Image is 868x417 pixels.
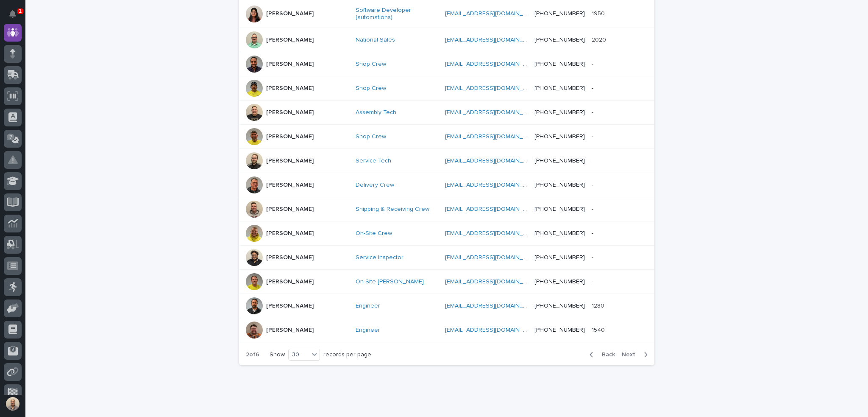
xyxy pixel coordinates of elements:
[239,125,654,149] tr: [PERSON_NAME]Shop Crew [EMAIL_ADDRESS][DOMAIN_NAME] [PHONE_NUMBER]--
[356,7,438,21] a: Software Developer (automations)
[356,230,392,237] a: On-Site Crew
[239,246,654,270] tr: [PERSON_NAME]Service Inspector [EMAIL_ADDRESS][DOMAIN_NAME] [PHONE_NUMBER]--
[266,61,314,68] p: [PERSON_NAME]
[356,157,391,165] a: Service Tech
[445,11,541,17] a: [EMAIL_ADDRESS][DOMAIN_NAME]
[356,278,424,285] a: On-Site [PERSON_NAME]
[356,327,380,334] a: Engineer
[534,255,585,260] a: [PHONE_NUMBER]
[356,206,429,213] a: Shipping & Receiving Crew
[239,52,654,76] tr: [PERSON_NAME]Shop Crew [EMAIL_ADDRESS][DOMAIN_NAME] [PHONE_NUMBER]--
[534,11,585,17] a: [PHONE_NUMBER]
[534,230,585,236] a: [PHONE_NUMBER]
[445,158,541,164] a: [EMAIL_ADDRESS][DOMAIN_NAME]
[597,352,615,358] span: Back
[266,109,314,116] p: [PERSON_NAME]
[323,351,371,358] p: records per page
[592,325,606,334] p: 1540
[445,206,541,212] a: [EMAIL_ADDRESS][DOMAIN_NAME]
[534,206,585,212] a: [PHONE_NUMBER]
[270,351,285,358] p: Show
[534,158,585,164] a: [PHONE_NUMBER]
[266,327,314,334] p: [PERSON_NAME]
[356,109,396,116] a: Assembly Tech
[534,37,585,43] a: [PHONE_NUMBER]
[266,302,314,310] p: [PERSON_NAME]
[266,278,314,285] p: [PERSON_NAME]
[592,59,595,68] p: -
[592,277,595,285] p: -
[622,352,640,358] span: Next
[445,37,541,43] a: [EMAIL_ADDRESS][DOMAIN_NAME]
[239,28,654,52] tr: [PERSON_NAME]National Sales [EMAIL_ADDRESS][DOMAIN_NAME] [PHONE_NUMBER]20202020
[4,395,22,413] button: users-avatar
[583,351,618,358] button: Back
[592,228,595,237] p: -
[266,36,314,44] p: [PERSON_NAME]
[445,61,541,67] a: [EMAIL_ADDRESS][DOMAIN_NAME]
[445,85,541,91] a: [EMAIL_ADDRESS][DOMAIN_NAME]
[239,318,654,342] tr: [PERSON_NAME]Engineer [EMAIL_ADDRESS][DOMAIN_NAME] [PHONE_NUMBER]15401540
[592,252,595,261] p: -
[239,270,654,294] tr: [PERSON_NAME]On-Site [PERSON_NAME] [EMAIL_ADDRESS][DOMAIN_NAME] [PHONE_NUMBER]--
[445,134,541,140] a: [EMAIL_ADDRESS][DOMAIN_NAME]
[356,133,386,140] a: Shop Crew
[592,83,595,92] p: -
[534,134,585,140] a: [PHONE_NUMBER]
[239,76,654,101] tr: [PERSON_NAME]Shop Crew [EMAIL_ADDRESS][DOMAIN_NAME] [PHONE_NUMBER]--
[445,109,541,115] a: [EMAIL_ADDRESS][DOMAIN_NAME]
[239,294,654,318] tr: [PERSON_NAME]Engineer [EMAIL_ADDRESS][DOMAIN_NAME] [PHONE_NUMBER]12801280
[239,221,654,246] tr: [PERSON_NAME]On-Site Crew [EMAIL_ADDRESS][DOMAIN_NAME] [PHONE_NUMBER]--
[239,101,654,125] tr: [PERSON_NAME]Assembly Tech [EMAIL_ADDRESS][DOMAIN_NAME] [PHONE_NUMBER]--
[445,327,541,333] a: [EMAIL_ADDRESS][DOMAIN_NAME]
[356,36,395,44] a: National Sales
[534,327,585,333] a: [PHONE_NUMBER]
[592,107,595,116] p: -
[445,255,541,260] a: [EMAIL_ADDRESS][DOMAIN_NAME]
[239,149,654,173] tr: [PERSON_NAME]Service Tech [EMAIL_ADDRESS][DOMAIN_NAME] [PHONE_NUMBER]--
[592,35,608,44] p: 2020
[534,109,585,115] a: [PHONE_NUMBER]
[266,133,314,140] p: [PERSON_NAME]
[239,344,266,365] p: 2 of 6
[618,351,654,358] button: Next
[534,182,585,188] a: [PHONE_NUMBER]
[239,197,654,221] tr: [PERSON_NAME]Shipping & Receiving Crew [EMAIL_ADDRESS][DOMAIN_NAME] [PHONE_NUMBER]--
[266,230,314,237] p: [PERSON_NAME]
[592,156,595,165] p: -
[356,302,380,310] a: Engineer
[356,182,394,189] a: Delivery Crew
[592,301,606,310] p: 1280
[19,8,22,14] p: 1
[592,132,595,140] p: -
[445,182,541,188] a: [EMAIL_ADDRESS][DOMAIN_NAME]
[592,8,606,17] p: 1950
[266,206,314,213] p: [PERSON_NAME]
[239,173,654,197] tr: [PERSON_NAME]Delivery Crew [EMAIL_ADDRESS][DOMAIN_NAME] [PHONE_NUMBER]--
[592,204,595,213] p: -
[356,254,403,261] a: Service Inspector
[445,279,541,285] a: [EMAIL_ADDRESS][DOMAIN_NAME]
[266,85,314,92] p: [PERSON_NAME]
[534,85,585,91] a: [PHONE_NUMBER]
[445,230,541,236] a: [EMAIL_ADDRESS][DOMAIN_NAME]
[289,350,309,359] div: 30
[445,303,541,309] a: [EMAIL_ADDRESS][DOMAIN_NAME]
[534,303,585,309] a: [PHONE_NUMBER]
[266,182,314,189] p: [PERSON_NAME]
[266,157,314,165] p: [PERSON_NAME]
[356,61,386,68] a: Shop Crew
[592,180,595,189] p: -
[266,10,314,17] p: [PERSON_NAME]
[356,85,386,92] a: Shop Crew
[534,61,585,67] a: [PHONE_NUMBER]
[266,254,314,261] p: [PERSON_NAME]
[4,5,22,23] button: Notifications
[534,279,585,285] a: [PHONE_NUMBER]
[11,10,22,24] div: Notifications1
